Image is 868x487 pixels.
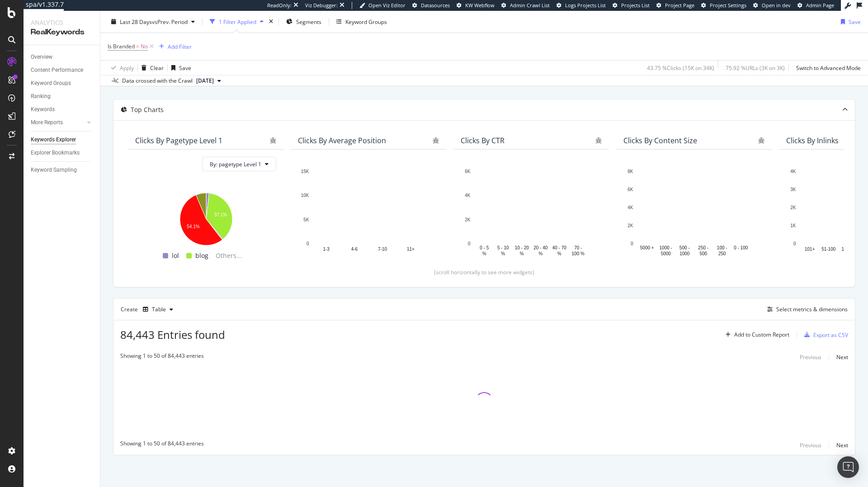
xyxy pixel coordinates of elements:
span: Segments [296,18,321,25]
svg: A chart. [135,188,276,247]
text: 0 [468,241,471,246]
button: Segments [283,14,325,29]
div: Clicks By CTR [461,136,505,145]
span: Admin Page [806,2,834,9]
div: Clicks By Inlinks [786,136,839,145]
span: Logs Projects List [565,2,606,9]
div: Keywords [31,105,55,114]
text: 4K [627,205,633,210]
div: Create [121,302,177,317]
div: Save [179,64,191,71]
div: Next [836,441,848,449]
text: 70 - [574,245,582,250]
button: Clear [138,61,164,75]
span: Is Branded [108,42,135,50]
div: Keyword Sampling [31,165,77,175]
text: 37.1% [214,212,227,217]
text: 500 - [679,245,690,250]
div: bug [433,137,439,144]
button: Apply [108,61,134,75]
text: 1-3 [323,247,330,252]
div: Analytics [31,18,93,27]
div: Select metrics & dimensions [776,305,848,313]
div: Keywords Explorer [31,135,76,145]
span: Datasources [421,2,450,9]
div: 75.92 % URLs ( 3K on 3K ) [726,64,785,71]
div: Next [836,353,848,361]
span: Project Settings [710,2,746,9]
span: By: pagetype Level 1 [210,160,261,168]
text: 51-100 [821,247,836,252]
a: Content Performance [31,66,94,75]
a: Admin Page [797,2,834,9]
text: 20 - 40 [533,245,548,250]
div: Clicks By pagetype Level 1 [135,136,222,145]
button: Export as CSV [801,328,848,342]
a: More Reports [31,118,85,127]
span: Projects List [621,2,650,9]
svg: A chart. [298,167,439,258]
div: 43.75 % Clicks ( 15K on 34K ) [647,64,714,71]
text: 10K [301,193,309,198]
div: RealKeywords [31,27,93,37]
text: 4K [790,169,796,174]
text: 16-50 [841,247,853,252]
span: Others... [212,250,245,261]
div: Clear [150,64,164,71]
text: 1K [790,223,796,228]
button: Previous [800,440,821,450]
text: 0 [631,241,633,246]
a: Ranking [31,92,94,101]
div: bug [595,137,602,144]
text: 15K [301,169,309,174]
text: 8K [627,169,633,174]
text: 3K [790,187,796,192]
span: Admin Crawl List [510,2,550,9]
text: 2K [465,217,471,222]
button: Save [168,61,191,75]
div: bug [758,137,764,144]
a: Logs Projects List [557,2,606,9]
a: Admin Crawl List [501,2,550,9]
div: Viz Debugger: [305,2,338,9]
div: Content Performance [31,66,83,75]
div: Showing 1 to 50 of 84,443 entries [120,352,204,363]
button: Switch to Advanced Mode [793,61,861,75]
text: 0 [793,241,796,246]
span: = [136,42,139,50]
text: 100 % [572,251,585,256]
button: [DATE] [193,75,225,86]
text: % [557,251,561,256]
text: 0 - 5 [480,245,489,250]
text: 6K [627,187,633,192]
a: Keyword Sampling [31,165,94,175]
div: 1 Filter Applied [219,18,256,25]
text: 500 [699,251,707,256]
div: Clicks By Content Size [623,136,697,145]
div: ReadOnly: [267,2,292,9]
div: Add to Custom Report [734,332,789,337]
button: Previous [800,352,821,363]
text: 11+ [407,247,415,252]
a: Keywords [31,105,94,114]
svg: A chart. [461,167,602,258]
text: 6K [465,169,471,174]
div: Table [152,307,166,312]
button: Select metrics & dimensions [764,304,848,315]
text: 40 - 70 [552,245,567,250]
a: Project Settings [701,2,746,9]
span: 2025 Aug. 25th [196,77,214,85]
a: Open in dev [753,2,791,9]
a: Projects List [613,2,650,9]
div: Save [849,18,861,25]
text: 100 - [717,245,727,250]
text: 2K [627,223,633,228]
text: 4K [465,193,471,198]
a: KW Webflow [457,2,495,9]
div: Apply [120,64,134,71]
div: bug [270,137,276,144]
text: % [501,251,505,256]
